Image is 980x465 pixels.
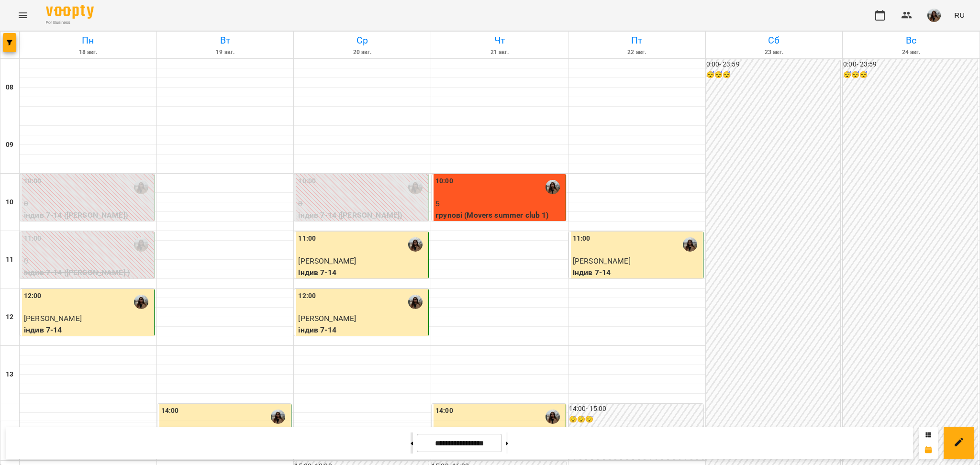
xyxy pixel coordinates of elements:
[408,295,423,309] img: Рожнятовська Анна
[954,10,965,20] span: RU
[298,176,316,187] label: 10:00
[24,267,152,278] p: індив 7-14 ([PERSON_NAME] )
[570,33,704,48] h6: Пт
[927,9,941,22] img: cf3ea0a0c680b25cc987e5e4629d86f3.jpg
[435,176,453,187] label: 10:00
[298,198,426,210] p: 0
[435,406,453,416] label: 14:00
[433,33,567,48] h6: Чт
[6,312,13,322] h6: 12
[24,255,152,267] p: 0
[298,256,356,266] span: [PERSON_NAME]
[24,176,42,187] label: 10:00
[24,233,42,244] label: 11:00
[161,406,179,416] label: 14:00
[707,33,841,48] h6: Сб
[408,237,423,252] img: Рожнятовська Анна
[570,48,704,57] h6: 22 авг.
[21,48,155,57] h6: 18 авг.
[24,314,82,323] span: [PERSON_NAME]
[158,48,292,57] h6: 19 авг.
[573,233,590,244] label: 11:00
[6,197,13,208] h6: 10
[950,6,969,24] button: RU
[134,237,148,252] img: Рожнятовська Анна
[569,414,703,425] h6: 😴😴😴
[683,237,697,252] img: Рожнятовська Анна
[298,324,426,336] p: індив 7-14
[295,48,429,57] h6: 20 авг.
[295,33,429,48] h6: Ср
[6,369,13,380] h6: 13
[569,404,703,414] h6: 14:00 - 15:00
[843,70,978,80] h6: 😴😴😴
[134,295,148,309] img: Рожнятовська Анна
[6,82,13,93] h6: 08
[134,180,148,194] img: Рожнятовська Анна
[46,5,94,19] img: Voopty Logo
[271,410,285,424] img: Рожнятовська Анна
[408,180,423,194] img: Рожнятовська Анна
[11,4,34,27] button: Menu
[843,59,978,70] h6: 0:00 - 23:59
[706,59,841,70] h6: 0:00 - 23:59
[706,70,841,80] h6: 😴😴😴
[707,48,841,57] h6: 23 авг.
[298,314,356,323] span: [PERSON_NAME]
[298,267,426,278] p: індив 7-14
[546,410,560,424] img: Рожнятовська Анна
[24,291,42,301] label: 12:00
[844,33,978,48] h6: Вс
[298,233,316,244] label: 11:00
[24,210,152,221] p: індив 7-14 ([PERSON_NAME])
[435,210,564,221] p: групові (Movers summer club 1)
[546,180,560,194] img: Рожнятовська Анна
[844,48,978,57] h6: 24 авг.
[6,140,13,150] h6: 09
[21,33,155,48] h6: Пн
[46,20,94,26] span: For Business
[573,267,701,278] p: індив 7-14
[24,198,152,210] p: 0
[435,198,564,210] p: 5
[158,33,292,48] h6: Вт
[6,255,13,265] h6: 11
[433,48,567,57] h6: 21 авг.
[573,256,631,266] span: [PERSON_NAME]
[24,324,152,336] p: індив 7-14
[298,210,426,221] p: індив 7-14 ([PERSON_NAME])
[298,291,316,301] label: 12:00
